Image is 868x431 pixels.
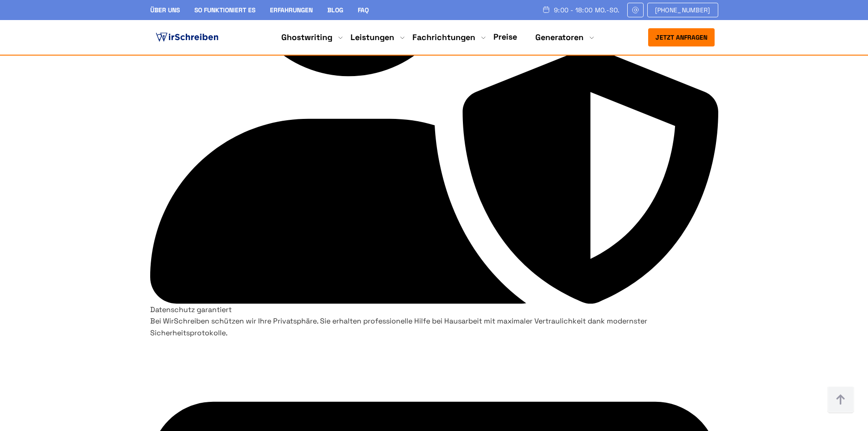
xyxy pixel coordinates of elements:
[648,28,715,46] button: Jetzt anfragen
[150,6,180,14] a: Über uns
[270,6,313,14] a: Erfahrungen
[655,6,711,14] span: [PHONE_NUMBER]
[150,315,718,339] p: Bei WirSchreiben schützen wir Ihre Privatsphäre. Sie erhalten professionelle Hilfe bei Hausarbeit...
[535,32,584,43] a: Generatoren
[542,6,550,13] img: Schedule
[150,304,718,316] h3: Datenschutz garantiert
[327,6,343,14] a: Blog
[350,32,394,43] a: Leistungen
[194,6,255,14] a: So funktioniert es
[827,386,854,414] img: button top
[154,31,220,44] img: logo ghostwriter-österreich
[281,32,332,43] a: Ghostwriting
[412,32,475,43] a: Fachrichtungen
[493,31,517,42] a: Preise
[554,6,620,14] span: 9:00 - 18:00 Mo.-So.
[647,3,718,17] a: [PHONE_NUMBER]
[358,6,369,14] a: FAQ
[631,6,640,14] img: Email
